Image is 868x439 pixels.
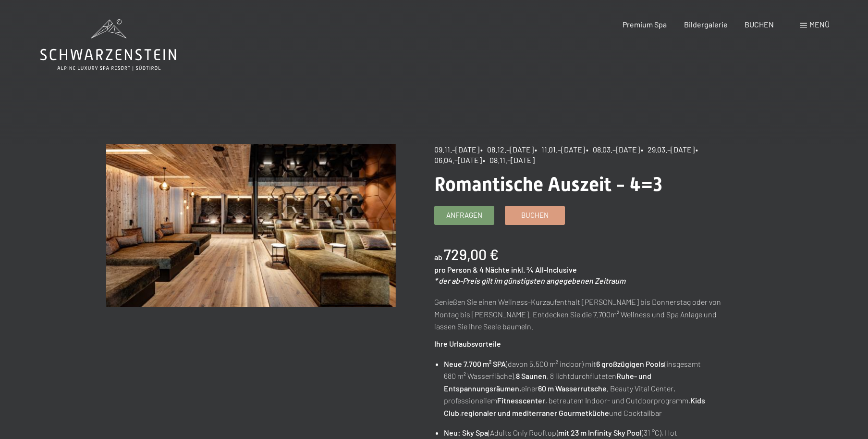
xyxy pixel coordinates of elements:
[434,265,478,274] span: pro Person &
[623,20,667,29] a: Premium Spa
[497,396,545,405] strong: Fitnesscenter
[511,265,577,274] span: inkl. ¾ All-Inclusive
[505,206,564,225] a: Buchen
[444,358,723,419] li: (davon 5.500 m² indoor) mit (insgesamt 680 m² Wasserfläche), , 8 lichtdurchfluteten einer , Beaut...
[461,408,609,417] strong: regionaler und mediterraner Gourmetküche
[641,145,695,154] span: • 29.03.–[DATE]
[516,371,547,380] strong: 8 Saunen
[434,276,625,285] em: * der ab-Preis gilt im günstigsten angegebenen Zeitraum
[106,144,396,307] img: Romantische Auszeit - 4=3
[444,428,488,437] strong: Neu: Sky Spa
[434,173,662,196] span: Romantische Auszeit - 4=3
[434,296,724,333] p: Genießen Sie einen Wellness-Kurzaufenthalt [PERSON_NAME] bis Donnerstag oder von Montag bis [PERS...
[809,20,830,29] span: Menü
[444,371,651,393] strong: Ruhe- und Entspannungsräumen,
[596,359,664,368] strong: 6 großzügigen Pools
[538,384,607,393] strong: 60 m Wasserrutsche
[434,145,479,154] span: 09.11.–[DATE]
[535,145,585,154] span: • 11.01.–[DATE]
[521,210,549,220] span: Buchen
[745,20,774,29] a: BUCHEN
[446,210,482,220] span: Anfragen
[444,396,705,417] strong: Kids Club
[444,359,506,368] strong: Neue 7.700 m² SPA
[444,246,499,263] b: 729,00 €
[684,20,728,29] a: Bildergalerie
[480,145,534,154] span: • 08.12.–[DATE]
[558,428,642,437] strong: mit 23 m Infinity Sky Pool
[479,265,510,274] span: 4 Nächte
[586,145,640,154] span: • 08.03.–[DATE]
[434,339,501,348] strong: Ihre Urlaubsvorteile
[435,206,494,225] a: Anfragen
[434,252,442,262] span: ab
[483,155,535,164] span: • 08.11.–[DATE]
